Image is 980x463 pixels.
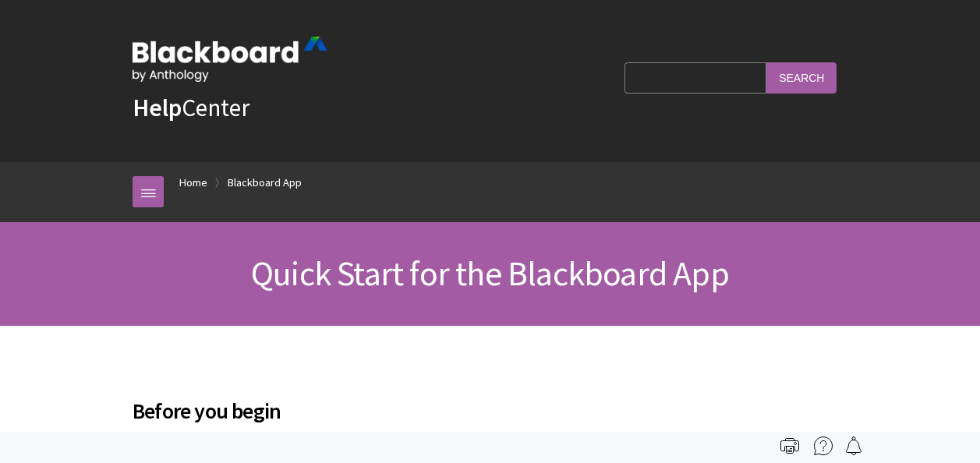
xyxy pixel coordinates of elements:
[133,92,182,123] strong: Help
[780,436,799,455] img: Print
[814,436,833,455] img: More help
[766,62,837,93] input: Search
[228,173,302,193] a: Blackboard App
[844,436,863,455] img: Follow this page
[133,394,847,427] span: Before you begin
[251,252,729,295] span: Quick Start for the Blackboard App
[133,92,249,123] a: HelpCenter
[133,37,327,82] img: Blackboard by Anthology
[179,173,207,193] a: Home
